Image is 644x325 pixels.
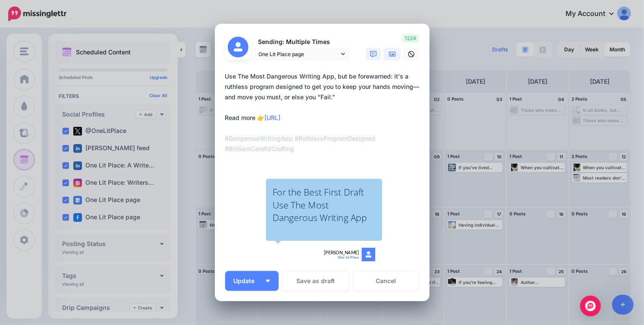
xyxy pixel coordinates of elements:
[225,271,279,291] button: Update
[254,37,349,47] p: Sending: Multiple Times
[266,280,270,282] img: arrow-down-white.png
[402,34,419,43] span: 1224
[580,296,601,316] div: Open Intercom Messenger
[225,145,295,152] mark: #BrilliantCarefulCrafting
[272,186,375,224] div: For the Best First Draft Use The Most Dangerous Writing App
[225,71,424,154] div: Use The Most Dangerous Writing App, but be forewarned: it's a ruthless program designed to get yo...
[324,249,359,256] span: [PERSON_NAME]
[228,37,248,57] img: user_default_image.png
[234,278,261,284] span: Update
[353,271,419,291] a: Cancel
[283,271,349,291] button: Save as draft
[338,254,359,261] span: One Lit Place
[254,48,349,60] a: One Lit Place page
[259,50,339,59] span: One Lit Place page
